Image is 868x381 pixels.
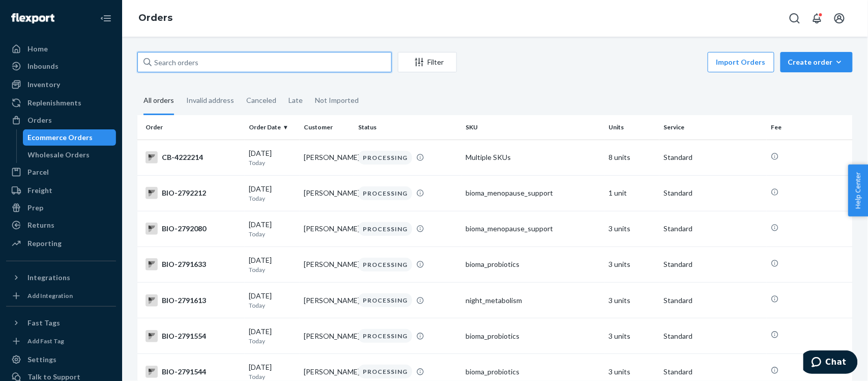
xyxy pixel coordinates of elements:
[146,187,241,199] div: BIO-2792212
[605,318,660,354] td: 3 units
[249,291,296,310] div: [DATE]
[663,367,763,377] p: Standard
[315,87,359,114] div: Not Imported
[663,152,763,162] p: Standard
[6,76,116,93] a: Inventory
[146,294,241,307] div: BIO-2791613
[6,217,116,233] a: Returns
[605,175,660,211] td: 1 unit
[6,58,116,74] a: Inbounds
[27,337,64,345] div: Add Fast Tag
[186,87,234,114] div: Invalid address
[300,175,355,211] td: [PERSON_NAME]
[146,330,241,342] div: BIO-2791554
[663,295,763,306] p: Standard
[358,186,412,200] div: PROCESSING
[138,12,172,23] a: Orders
[300,318,355,354] td: [PERSON_NAME]
[300,247,355,282] td: [PERSON_NAME]
[304,123,351,131] div: Customer
[300,140,355,175] td: [PERSON_NAME]
[11,13,54,23] img: Flexport logo
[6,335,116,347] a: Add Fast Tag
[27,185,52,196] div: Freight
[605,115,660,140] th: Units
[249,194,296,203] p: Today
[461,140,604,175] td: Multiple SKUs
[358,258,412,271] div: PROCESSING
[848,165,868,216] button: Help Center
[27,98,81,108] div: Replenishments
[466,367,600,377] div: bioma_probiotics
[146,258,241,270] div: BIO-2791633
[829,8,850,29] button: Open account menu
[137,115,245,140] th: Order
[27,44,48,54] div: Home
[466,188,600,198] div: bioma_menopause_support
[354,115,461,140] th: Status
[358,365,412,378] div: PROCESSING
[788,57,845,67] div: Create order
[398,57,456,67] div: Filter
[27,318,60,328] div: Fast Tags
[398,52,457,72] button: Filter
[605,247,660,282] td: 3 units
[96,8,116,29] button: Close Navigation
[27,238,62,249] div: Reporting
[27,220,54,230] div: Returns
[146,151,241,164] div: CB-4222214
[27,61,59,71] div: Inbounds
[6,182,116,199] a: Freight
[249,230,296,238] p: Today
[659,115,767,140] th: Service
[27,291,73,300] div: Add Integration
[708,52,774,72] button: Import Orders
[27,167,49,177] div: Parcel
[461,115,604,140] th: SKU
[288,87,303,114] div: Late
[249,372,296,381] p: Today
[249,362,296,381] div: [DATE]
[28,150,90,160] div: Wholesale Orders
[249,265,296,274] p: Today
[28,132,93,143] div: Ecommerce Orders
[146,223,241,235] div: BIO-2792080
[466,224,600,234] div: bioma_menopause_support
[27,79,60,90] div: Inventory
[146,366,241,378] div: BIO-2791544
[6,95,116,111] a: Replenishments
[358,293,412,307] div: PROCESSING
[249,158,296,167] p: Today
[6,290,116,302] a: Add Integration
[663,188,763,198] p: Standard
[807,8,827,29] button: Open notifications
[780,52,853,72] button: Create order
[143,87,174,115] div: All orders
[23,129,117,146] a: Ecommerce Orders
[466,259,600,269] div: bioma_probiotics
[6,351,116,368] a: Settings
[785,8,805,29] button: Open Search Box
[803,350,858,376] iframe: Opens a widget where you can chat to one of our agents
[663,224,763,234] p: Standard
[27,115,52,125] div: Orders
[6,200,116,216] a: Prep
[767,115,853,140] th: Fee
[23,147,117,163] a: Wholesale Orders
[605,140,660,175] td: 8 units
[249,301,296,310] p: Today
[249,337,296,345] p: Today
[6,235,116,252] a: Reporting
[249,255,296,274] div: [DATE]
[358,222,412,236] div: PROCESSING
[605,211,660,247] td: 3 units
[466,295,600,306] div: night_metabolism
[663,259,763,269] p: Standard
[245,115,300,140] th: Order Date
[27,203,43,213] div: Prep
[246,87,276,114] div: Canceled
[6,315,116,331] button: Fast Tags
[300,283,355,318] td: [PERSON_NAME]
[6,164,116,180] a: Parcel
